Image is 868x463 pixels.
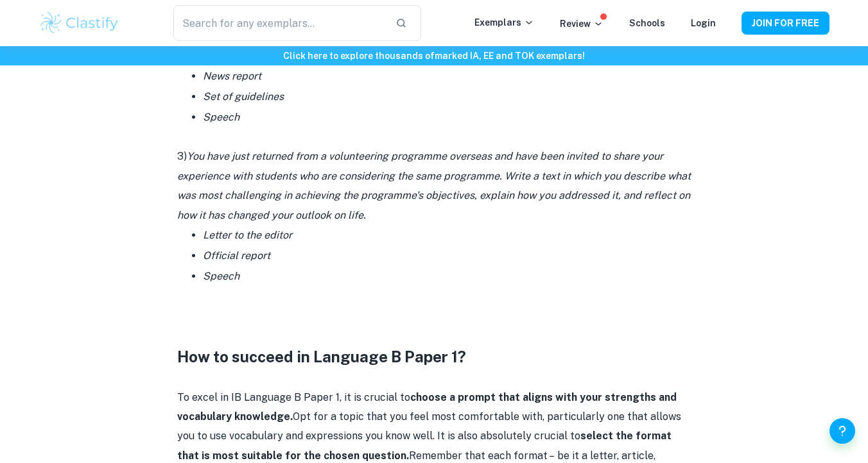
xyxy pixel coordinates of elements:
button: JOIN FOR FREE [742,12,829,35]
i: You have just returned from a volunteering programme overseas and have been invited to share your... [177,150,691,221]
i: Speech [203,270,239,282]
input: Search for any exemplars... [173,5,385,41]
p: 3) [177,147,691,225]
i: Letter to the editor [203,229,292,241]
img: Clastify logo [39,10,120,36]
p: Review [560,17,603,31]
button: Help and Feedback [829,418,855,444]
strong: choose a prompt that aligns with your strengths and vocabulary knowledge. [177,391,677,423]
strong: select the format that is most suitable for the chosen question. [177,430,672,461]
p: Exemplars [474,15,534,29]
i: Set of guidelines [203,90,284,103]
i: News report [203,70,261,82]
i: Speech [203,111,239,123]
h6: Click here to explore thousands of marked IA, EE and TOK exemplars ! [3,49,865,63]
i: Official report [203,249,270,262]
h3: How to succeed in Language B Paper 1? [177,345,691,368]
a: Schools [629,18,665,28]
a: Login [691,18,716,28]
